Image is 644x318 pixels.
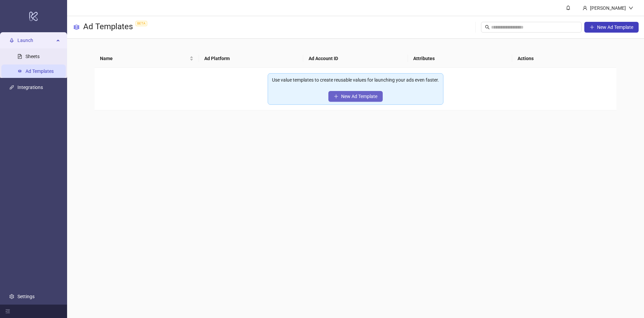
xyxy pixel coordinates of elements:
span: BETA [136,21,147,26]
span: down [629,6,633,10]
span: New Ad Template [341,94,377,99]
a: Ad Templates [25,69,54,74]
span: search [485,25,490,30]
th: Ad Account ID [303,49,408,68]
span: menu-fold [5,309,10,314]
span: Name [100,55,188,62]
th: Attributes [408,49,512,68]
span: bell [566,5,571,10]
a: Settings [17,294,35,299]
a: Sheets [25,54,40,59]
span: Launch [17,34,54,47]
span: plus [334,94,338,99]
span: user [583,6,587,10]
div: Use value templates to create reusable values for launching your ads even faster. [272,76,439,84]
button: New Ad Template [328,91,383,102]
span: New Ad Template [597,25,633,30]
th: Ad Platform [199,49,303,68]
span: rocket [9,38,14,43]
div: [PERSON_NAME] [587,4,629,12]
span: plus [590,25,594,30]
a: Integrations [17,85,43,90]
h3: Ad Templates [83,21,150,33]
th: Actions [512,49,616,68]
button: New Ad Template [584,22,639,33]
th: Name [95,49,199,68]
